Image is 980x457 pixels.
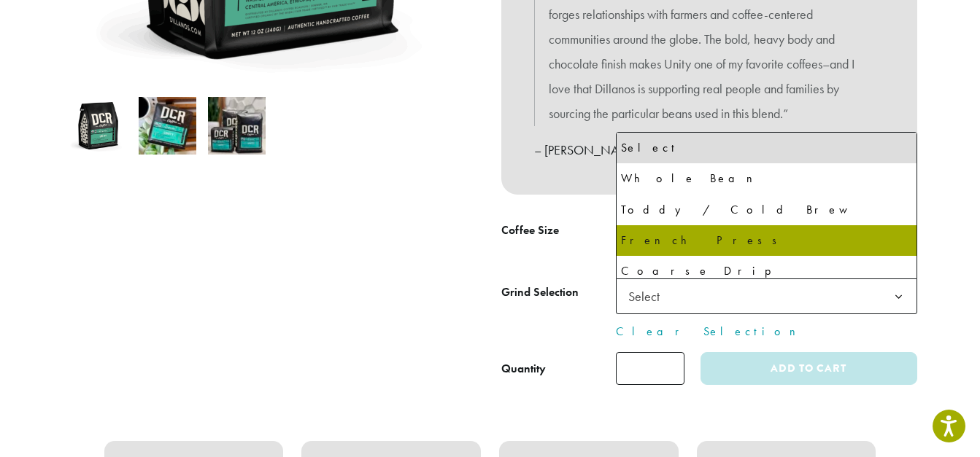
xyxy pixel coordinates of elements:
p: – [PERSON_NAME], Sales Supervisor [534,138,884,163]
img: Unity - Image 3 [208,97,266,155]
div: Coarse Drip [621,260,912,282]
div: Toddy / Cold Brew [621,199,912,221]
span: Select [616,278,917,314]
div: Whole Bean [621,168,912,190]
label: Coffee Size [501,220,616,241]
img: Unity [69,97,127,155]
div: Quantity [501,360,546,378]
li: Select [617,133,917,163]
a: Clear Selection [616,323,917,340]
img: Unity - Image 2 [139,97,196,155]
label: Grind Selection [501,282,616,303]
button: Add to cart [701,352,917,385]
input: Product quantity [616,352,684,385]
span: Select [622,282,674,310]
div: French Press [621,230,912,251]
